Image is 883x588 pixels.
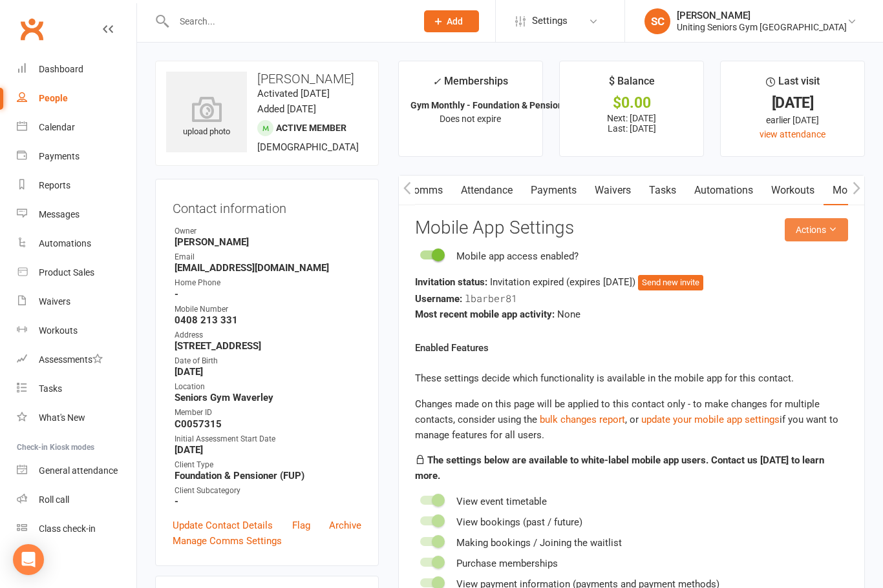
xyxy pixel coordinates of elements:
div: Member ID [175,407,361,419]
span: Settings [532,6,568,35]
span: , or [540,414,641,425]
a: Reports [17,171,136,200]
div: Open Intercom Messenger [13,544,44,575]
div: Client Subcategory [175,485,361,497]
div: Uniting Seniors Gym [GEOGRAPHIC_DATA] [677,21,847,33]
div: Calendar [39,122,75,132]
span: View event timetable [456,496,547,507]
strong: [STREET_ADDRESS] [175,340,361,352]
div: What's New [39,412,85,423]
a: Product Sales [17,258,136,287]
a: Waivers [586,176,640,205]
a: Roll call [17,485,136,514]
div: Memberships [432,73,508,97]
a: Clubworx [16,13,48,45]
span: [DEMOGRAPHIC_DATA] [257,141,359,153]
h3: [PERSON_NAME] [166,72,368,86]
a: Dashboard [17,55,136,84]
span: View bookings (past / future) [456,516,582,528]
div: SC [644,8,670,34]
strong: Username: [415,293,462,305]
div: Assessments [39,354,103,365]
div: Class check-in [39,523,96,534]
div: Location [175,381,361,393]
span: lbarber81 [465,292,517,305]
div: Product Sales [39,267,94,278]
span: None [557,309,580,320]
strong: [EMAIL_ADDRESS][DOMAIN_NAME] [175,262,361,274]
span: Making bookings / Joining the waitlist [456,537,622,549]
strong: The settings below are available to white-label mobile app users. Contact us [DATE] to learn more. [415,454,824,482]
strong: Invitation status: [415,276,487,288]
a: Waivers [17,287,136,316]
div: Mobile app access enabled? [456,248,579,264]
div: [PERSON_NAME] [677,10,847,21]
div: Dashboard [39,64,83,74]
div: $ Balance [609,73,655,96]
div: Initial Assessment Start Date [175,433,361,445]
div: Mobile Number [175,303,361,316]
div: [DATE] [732,96,853,110]
strong: Gym Monthly - Foundation & Pensioner (FUP) [410,100,597,110]
div: Date of Birth [175,355,361,367]
strong: 0408 213 331 [175,314,361,326]
span: Does not expire [440,114,501,124]
a: Automations [17,229,136,258]
a: Attendance [452,176,522,205]
a: Archive [329,518,361,533]
button: Add [424,10,479,32]
span: Active member [276,123,346,133]
a: Automations [685,176,762,205]
a: Assessments [17,345,136,374]
p: Next: [DATE] Last: [DATE] [571,113,692,134]
a: Workouts [762,176,824,205]
a: Payments [17,142,136,171]
strong: C0057315 [175,418,361,430]
i: ✓ [432,76,441,88]
div: Owner [175,225,361,238]
a: Tasks [17,374,136,403]
strong: - [175,496,361,507]
h3: Contact information [173,196,361,216]
strong: Most recent mobile app activity: [415,309,555,320]
a: update your mobile app settings [641,414,780,425]
div: Client Type [175,459,361,471]
a: What's New [17,403,136,432]
a: Manage Comms Settings [173,533,282,549]
a: People [17,84,136,113]
time: Activated [DATE] [257,88,330,99]
a: Class kiosk mode [17,514,136,543]
div: Tasks [39,383,62,394]
span: Add [447,16,463,26]
strong: [PERSON_NAME] [175,236,361,248]
div: Invitation expired [415,274,848,290]
div: $0.00 [571,96,692,110]
div: Address [175,329,361,341]
div: Messages [39,209,80,219]
a: Calendar [17,113,136,142]
span: (expires [DATE] ) [566,276,638,288]
div: Automations [39,238,91,248]
label: Enabled Features [415,340,489,356]
a: Tasks [640,176,685,205]
div: earlier [DATE] [732,113,853,127]
strong: [DATE] [175,444,361,456]
strong: [DATE] [175,366,361,378]
div: Home Phone [175,277,361,289]
div: Roll call [39,494,69,505]
h3: Mobile App Settings [415,218,848,238]
strong: - [175,289,361,300]
p: These settings decide which functionality is available in the mobile app for this contact. [415,370,848,386]
button: Send new invite [638,275,703,290]
strong: Foundation & Pensioner (FUP) [175,470,361,482]
a: Flag [292,518,310,533]
a: Update Contact Details [173,518,273,533]
a: Workouts [17,316,136,345]
time: Added [DATE] [257,103,316,115]
div: General attendance [39,465,118,476]
div: upload photo [166,96,247,139]
div: Workouts [39,325,78,336]
a: Messages [17,200,136,229]
button: Actions [785,218,848,241]
div: Last visit [766,73,820,96]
